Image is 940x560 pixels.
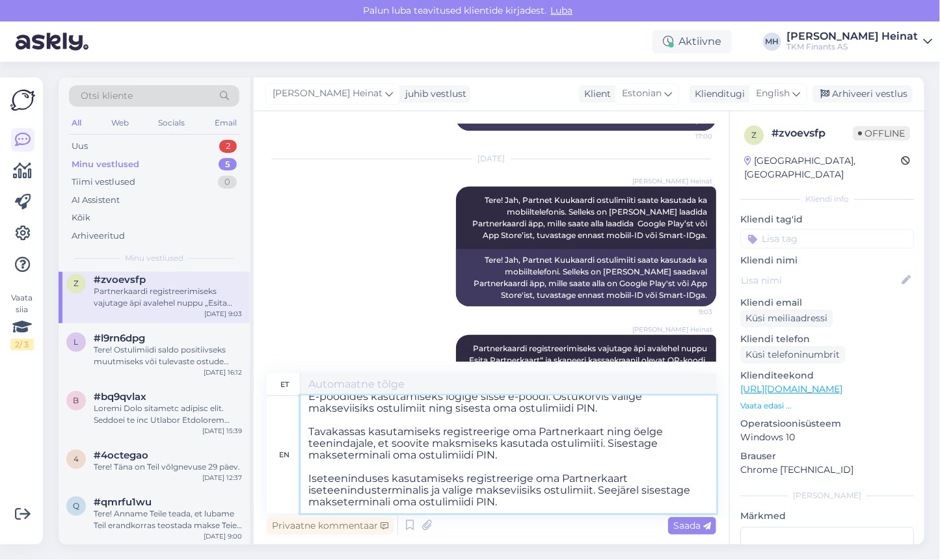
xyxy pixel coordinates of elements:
div: [DATE] 12:37 [202,473,242,483]
div: # zvoevsfp [772,126,853,141]
p: Kliendi nimi [740,254,914,267]
span: 17:00 [664,131,712,141]
div: Tere! Anname Teile teada, et lubame Teil erandkorras teostada makse Teie isa pangakontolt. [94,508,242,531]
div: Küsi telefoninumbrit [740,346,845,364]
div: Vaata siia [10,292,34,351]
div: Klienditugi [690,87,745,101]
div: Arhiveeri vestlus [812,85,913,103]
span: English [756,87,790,101]
p: Chrome [TECHNICAL_ID] [740,463,914,477]
div: en [280,444,290,466]
span: Estonian [622,87,662,101]
div: Tere! Ostulimiidi saldo positiivseks muutmiseks või tulevaste ostude tarbeks ettemaksu tegemiseks... [94,344,242,367]
div: Tere! Jah, Partnet Kuukaardi ostulimiiti saate kasutada ka mobiiltelefoni. Selleks on [PERSON_NAM... [456,249,716,306]
div: 0 [218,176,237,189]
div: Aktiivne [652,30,732,53]
div: [PERSON_NAME] [740,490,914,501]
div: Arhiveeritud [72,230,125,243]
div: et [280,373,289,395]
input: Lisa nimi [741,273,899,287]
div: Kõik [72,211,90,224]
span: Otsi kliente [81,89,133,103]
span: b [74,395,79,405]
span: [PERSON_NAME] Heinat [273,87,383,101]
input: Lisa tag [740,229,914,248]
span: 4 [74,454,79,464]
p: Operatsioonisüsteem [740,417,914,431]
span: Saada [673,520,711,531]
span: z [74,278,79,288]
div: Privaatne kommentaar [267,517,394,535]
span: z [751,130,757,140]
p: Kliendi tag'id [740,213,914,226]
div: All [69,114,84,131]
div: 5 [219,158,237,171]
span: Offline [853,126,910,140]
div: Tiimi vestlused [72,176,135,189]
p: Kliendi email [740,296,914,310]
span: Minu vestlused [125,252,183,264]
span: #zvoevsfp [94,274,146,286]
span: #l9rn6dpg [94,332,145,344]
div: [GEOGRAPHIC_DATA], [GEOGRAPHIC_DATA] [744,154,901,181]
span: [PERSON_NAME] Heinat [632,176,712,186]
span: Tere! Jah, Partnet Kuukaardi ostulimiiti saate kasutada ka mobiiltelefonis. Selleks on [PERSON_NA... [472,195,709,240]
span: Partnerkaardi registreerimiseks vajutage äpi avalehel nuppu „Esita Partnerkaart“ ja skaneeri kass... [466,343,709,365]
div: TKM Finants AS [786,42,918,52]
div: Web [109,114,131,131]
div: MH [763,33,781,51]
div: [DATE] 9:03 [204,309,242,319]
a: [PERSON_NAME] HeinatTKM Finants AS [786,31,932,52]
div: AI Assistent [72,194,120,207]
span: #4octegao [94,449,148,461]
span: #qmrfu1wu [94,496,152,508]
div: Küsi meiliaadressi [740,310,833,327]
p: Brauser [740,449,914,463]
div: [DATE] [267,153,716,165]
span: 9:03 [664,307,712,317]
div: Uus [72,140,88,153]
div: [DATE] 16:12 [204,367,242,377]
div: [DATE] 15:39 [202,426,242,436]
div: Partnerkaardi registreerimiseks vajutage äpi avalehel nuppu „Esita Partnerkaart“ ja skaneeri kass... [94,286,242,309]
span: #bq9qvlax [94,391,146,403]
div: Minu vestlused [72,158,139,171]
div: Email [212,114,239,131]
div: Kliendi info [740,193,914,205]
p: Kliendi telefon [740,332,914,346]
p: Märkmed [740,509,914,523]
span: Luba [547,5,577,16]
div: Loremi Dolo sitametc adipisc elit. Seddoei te inc Utlabor Etdolorem aliquaenima minimve quisn exe... [94,403,242,426]
textarea: E-poodides kasutamiseks logige sisse e-poodi. Ostukorvis valige makseviisiks ostulimiit ning sise... [301,396,716,513]
span: [PERSON_NAME] Heinat [632,325,712,334]
div: 2 [219,140,237,153]
img: Askly Logo [10,88,35,113]
div: [PERSON_NAME] Heinat [786,31,918,42]
p: Windows 10 [740,431,914,444]
div: 2 / 3 [10,339,34,351]
div: Socials [155,114,187,131]
div: [DATE] 9:00 [204,531,242,541]
p: Klienditeekond [740,369,914,382]
span: l [74,337,79,347]
div: juhib vestlust [400,87,466,101]
p: Vaata edasi ... [740,400,914,412]
div: Klient [579,87,611,101]
span: q [73,501,79,511]
a: [URL][DOMAIN_NAME] [740,383,842,395]
div: Tere! Täna on Teil võlgnevuse 29 päev. [94,461,242,473]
